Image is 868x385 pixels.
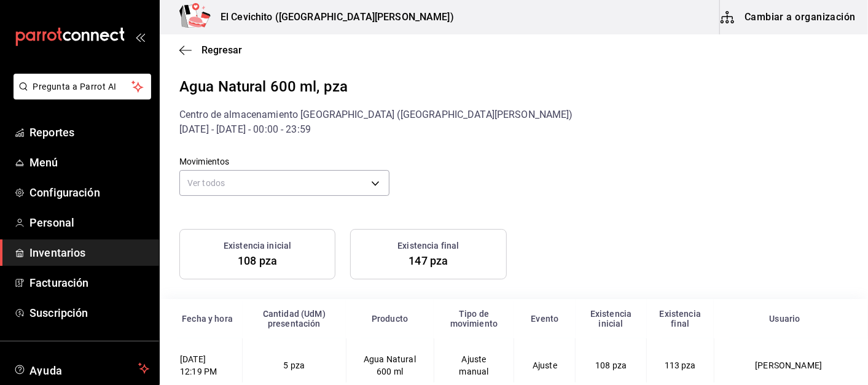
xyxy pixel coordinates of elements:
div: Cantidad (UdM) presentación [250,309,338,329]
div: Fecha y hora [180,314,235,324]
div: Existencia inicial [583,309,639,329]
label: Movimientos [179,158,389,166]
span: Regresar [201,44,242,56]
span: 108 pza [238,254,277,267]
button: open_drawer_menu [135,32,145,42]
span: Ayuda [29,361,133,376]
span: Suscripción [29,305,149,321]
h3: Existencia final [397,239,459,252]
span: Reportes [29,124,149,141]
button: Pregunta a Parrot AI [14,74,151,99]
span: Menú [29,154,149,171]
span: Inventarios [29,244,149,261]
div: Tipo de movimiento [441,309,507,329]
span: 5 pza [283,360,305,370]
a: Pregunta a Parrot AI [9,89,151,102]
span: 147 pza [409,254,448,267]
div: Producto [353,314,426,324]
span: Personal [29,214,149,231]
div: Evento [522,314,568,324]
div: Centro de almacenamiento [GEOGRAPHIC_DATA] ([GEOGRAPHIC_DATA][PERSON_NAME]) [179,107,848,122]
span: 108 pza [595,360,627,370]
div: Usuario [721,314,848,324]
span: Facturación [29,274,149,291]
div: Agua Natural 600 ml, pza [179,76,848,98]
div: Existencia final [654,309,707,329]
div: Ver todos [179,170,389,196]
span: Pregunta a Parrot AI [33,80,132,93]
button: Regresar [179,44,242,56]
h3: Existencia inicial [224,239,291,252]
div: [DATE] - [DATE] - 00:00 - 23:59 [179,122,848,137]
div: Ajuste manual [449,353,499,378]
span: 113 pza [665,360,696,370]
h3: El Cevichito ([GEOGRAPHIC_DATA][PERSON_NAME]) [211,10,454,25]
span: Configuración [29,184,149,201]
